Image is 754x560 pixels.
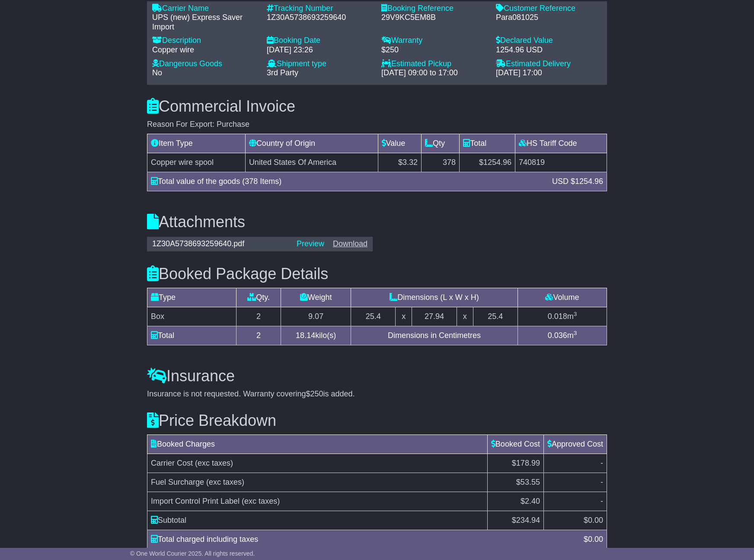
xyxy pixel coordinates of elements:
[281,326,351,345] td: kilo(s)
[147,434,488,454] td: Booked Charges
[381,68,487,78] div: [DATE] 09:00 to 17:00
[147,326,236,345] td: Total
[267,4,373,13] div: Tracking Number
[151,478,204,486] span: Fuel Surcharge
[548,176,607,187] div: USD $1254.96
[152,36,258,45] div: Description
[601,459,603,467] span: -
[236,307,281,326] td: 2
[487,511,543,530] td: $
[267,68,298,77] span: 3rd Party
[147,120,607,129] div: Reason For Export: Purchase
[130,550,255,557] span: © One World Courier 2025. All rights reserved.
[473,307,518,326] td: 25.4
[496,4,602,13] div: Customer Reference
[152,59,258,69] div: Dangerous Goods
[588,516,603,525] span: 0.00
[512,459,540,467] span: $178.99
[297,239,324,248] a: Preview
[516,478,540,486] span: $53.55
[496,68,602,78] div: [DATE] 17:00
[521,497,540,505] span: $2.40
[195,459,233,467] span: (exc taxes)
[421,153,459,172] td: 378
[460,153,515,172] td: $1254.96
[152,45,258,55] div: Copper wire
[147,534,579,545] div: Total charged including taxes
[267,13,373,23] div: 1Z30A5738693259640
[487,434,543,454] td: Booked Cost
[378,153,421,172] td: $3.32
[151,497,240,505] span: Import Control Print Label
[296,331,315,340] span: 18.14
[147,134,246,153] td: Item Type
[381,13,487,23] div: 29V9KC5EM8B
[147,153,246,172] td: Copper wire spool
[518,326,607,345] td: m
[236,288,281,307] td: Qty.
[147,389,607,399] div: Insurance is not requested. Warranty covering is added.
[381,45,487,55] div: $250
[543,511,607,530] td: $
[245,134,378,153] td: Country of Origin
[351,326,518,345] td: Dimensions in Centimetres
[151,459,193,467] span: Carrier Cost
[548,331,567,340] span: 0.036
[381,4,487,13] div: Booking Reference
[147,511,488,530] td: Subtotal
[306,389,323,398] span: $250
[378,134,421,153] td: Value
[281,288,351,307] td: Weight
[267,45,373,55] div: [DATE] 23:26
[236,326,281,345] td: 2
[460,134,515,153] td: Total
[496,36,602,45] div: Declared Value
[147,307,236,326] td: Box
[601,497,603,505] span: -
[242,497,280,505] span: (exc taxes)
[516,516,540,525] span: 234.94
[147,412,607,429] h3: Price Breakdown
[515,134,607,153] td: HS Tariff Code
[245,153,378,172] td: United States Of America
[588,535,603,544] span: 0.00
[147,265,607,283] h3: Booked Package Details
[152,4,258,13] div: Carrier Name
[574,311,577,317] sup: 3
[574,330,577,336] sup: 3
[548,312,567,321] span: 0.018
[147,176,548,187] div: Total value of the goods (378 Items)
[543,434,607,454] td: Approved Cost
[147,98,607,115] h3: Commercial Invoice
[518,307,607,326] td: m
[206,478,244,486] span: (exc taxes)
[496,13,602,23] div: Para081025
[457,307,473,326] td: x
[351,307,396,326] td: 25.4
[496,59,602,69] div: Estimated Delivery
[381,36,487,45] div: Warranty
[333,239,367,248] a: Download
[147,213,607,231] h3: Attachments
[518,288,607,307] td: Volume
[147,288,236,307] td: Type
[421,134,459,153] td: Qty
[515,153,607,172] td: 740819
[601,478,603,486] span: -
[152,13,258,32] div: UPS (new) Express Saver Import
[579,534,607,545] div: $
[412,307,457,326] td: 27.94
[381,59,487,69] div: Estimated Pickup
[351,288,518,307] td: Dimensions (L x W x H)
[152,68,162,77] span: No
[281,307,351,326] td: 9.07
[396,307,412,326] td: x
[148,239,292,249] div: 1Z30A5738693259640.pdf
[147,367,607,385] h3: Insurance
[267,36,373,45] div: Booking Date
[496,45,602,55] div: 1254.96 USD
[267,59,373,69] div: Shipment type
